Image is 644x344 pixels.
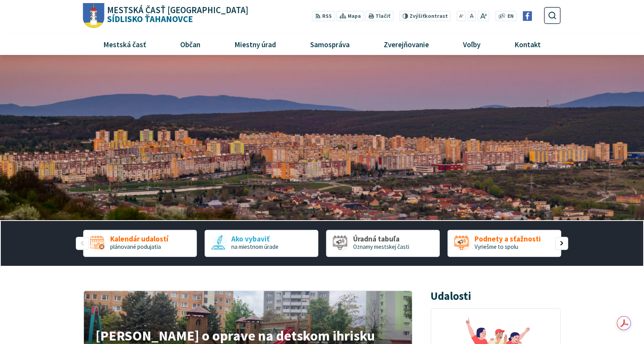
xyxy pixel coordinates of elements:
span: Ako vybaviť [231,235,278,243]
span: Oznamy mestskej časti [353,243,409,250]
a: Občan [166,34,214,55]
span: Podnety a sťažnosti [475,235,541,243]
a: Mestská časť [89,34,160,55]
button: Zmenšiť veľkosť písma [457,11,466,21]
div: Predošlý slajd [76,237,89,250]
span: Mapa [348,12,361,21]
span: Kalendár udalostí [110,235,168,243]
div: Nasledujúci slajd [555,237,568,250]
a: RSS [312,11,335,21]
span: na miestnom úrade [231,243,278,250]
span: Kontakt [512,34,544,55]
img: Prejsť na Facebook stránku [523,11,532,21]
button: Nastaviť pôvodnú veľkosť písma [467,11,476,21]
a: Logo Sídlisko Ťahanovce, prejsť na domovskú stránku. [83,3,248,28]
a: EN [506,12,516,21]
span: Mestská časť [GEOGRAPHIC_DATA] [107,6,248,15]
span: plánované podujatia [110,243,161,250]
h1: Sídlisko Ťahanovce [104,6,249,24]
a: Voľby [449,34,495,55]
img: Prejsť na domovskú stránku [83,3,104,28]
div: 1 / 5 [83,230,197,257]
h3: Udalosti [430,290,471,302]
button: Zvýšiťkontrast [399,11,451,21]
button: Zväčšiť veľkosť písma [477,11,489,21]
a: Samospráva [296,34,364,55]
a: Zverejňovanie [370,34,443,55]
button: Tlačiť [366,11,393,21]
span: Miestny úrad [231,34,279,55]
span: RSS [322,12,332,21]
a: Úradná tabuľa Oznamy mestskej časti [326,230,440,257]
span: Zverejňovanie [381,34,432,55]
a: Podnety a sťažnosti Vyriešme to spolu [448,230,561,257]
div: 3 / 5 [326,230,440,257]
span: Mestská časť [100,34,149,55]
a: Ako vybaviť na miestnom úrade [205,230,318,257]
a: Kontakt [501,34,555,55]
span: Samospráva [307,34,352,55]
span: Úradná tabuľa [353,235,409,243]
a: Miestny úrad [220,34,290,55]
a: Kalendár udalostí plánované podujatia [83,230,197,257]
span: Vyriešme to spolu [475,243,518,250]
span: EN [507,12,514,21]
a: Mapa [337,11,364,21]
div: 2 / 5 [205,230,318,257]
span: Voľby [460,34,483,55]
div: 4 / 5 [448,230,561,257]
span: kontrast [410,13,448,19]
span: Zvýšiť [410,13,425,19]
span: Tlačiť [376,13,390,19]
span: Občan [177,34,203,55]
